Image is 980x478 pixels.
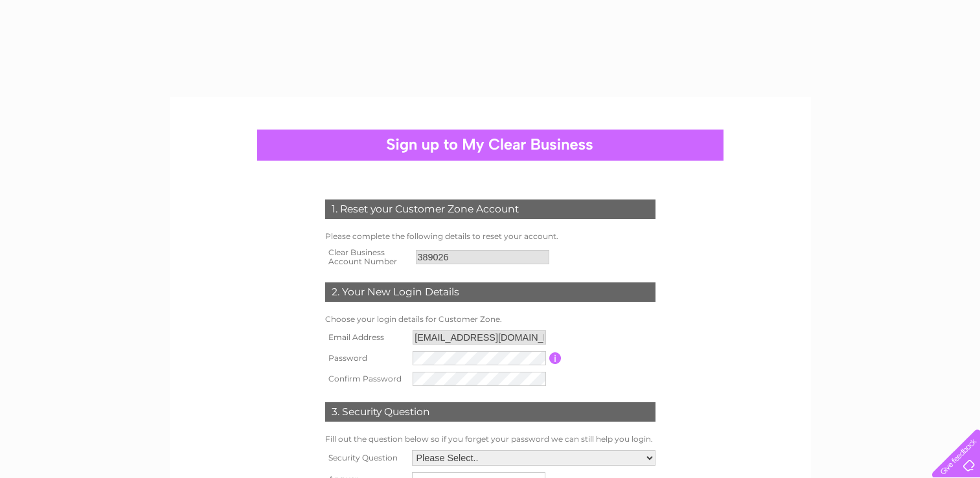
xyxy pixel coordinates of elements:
[322,229,659,244] td: Please complete the following details to reset your account.
[322,327,410,348] th: Email Address
[325,199,655,219] div: 1. Reset your Customer Zone Account
[322,447,409,469] th: Security Question
[322,348,410,369] th: Password
[322,369,410,389] th: Confirm Password
[322,431,659,447] td: Fill out the question below so if you forget your password we can still help you login.
[325,282,655,302] div: 2. Your New Login Details
[325,402,655,422] div: 3. Security Question
[322,244,413,270] th: Clear Business Account Number
[549,352,562,364] input: Information
[322,312,659,327] td: Choose your login details for Customer Zone.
